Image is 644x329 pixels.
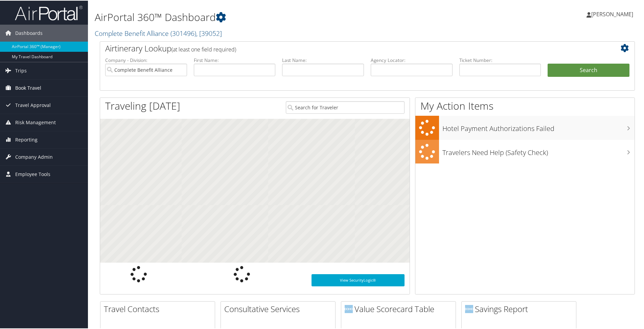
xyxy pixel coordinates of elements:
h2: Airtinerary Lookup [105,42,585,53]
h1: AirPortal 360™ Dashboard [95,9,458,24]
a: Complete Benefit Alliance [95,28,222,37]
span: Dashboards [15,24,43,41]
span: Trips [15,62,27,79]
span: Reporting [15,131,38,148]
label: Company - Division: [105,56,187,63]
h2: Consultative Services [224,303,335,314]
span: , [ 39052 ] [196,28,222,37]
h2: Savings Report [465,303,576,314]
h3: Travelers Need Help (Safety Check) [442,144,635,157]
span: Risk Management [15,113,56,130]
h1: Traveling [DATE] [105,98,180,112]
span: (at least one field required) [171,45,236,52]
input: Search for Traveler [286,101,405,113]
button: Search [548,63,629,76]
span: Employee Tools [15,165,50,182]
a: [PERSON_NAME] [586,3,640,24]
img: airportal-logo.png [15,4,83,20]
a: Hotel Payment Authorizations Failed [415,115,635,139]
label: First Name: [194,56,276,63]
span: Travel Approval [15,96,51,113]
span: Book Travel [15,79,41,96]
img: domo-logo.png [465,304,473,312]
a: View SecurityLogic® [312,273,405,286]
label: Ticket Number: [459,56,541,63]
span: ( 301496 ) [170,28,196,37]
span: Company Admin [15,148,53,165]
h1: My Action Items [415,98,635,112]
img: domo-logo.png [345,304,353,312]
label: Agency Locator: [371,56,453,63]
h3: Hotel Payment Authorizations Failed [442,120,635,133]
a: Travelers Need Help (Safety Check) [415,139,635,163]
label: Last Name: [282,56,364,63]
h2: Travel Contacts [104,303,215,314]
span: [PERSON_NAME] [591,10,633,17]
h2: Value Scorecard Table [345,303,456,314]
